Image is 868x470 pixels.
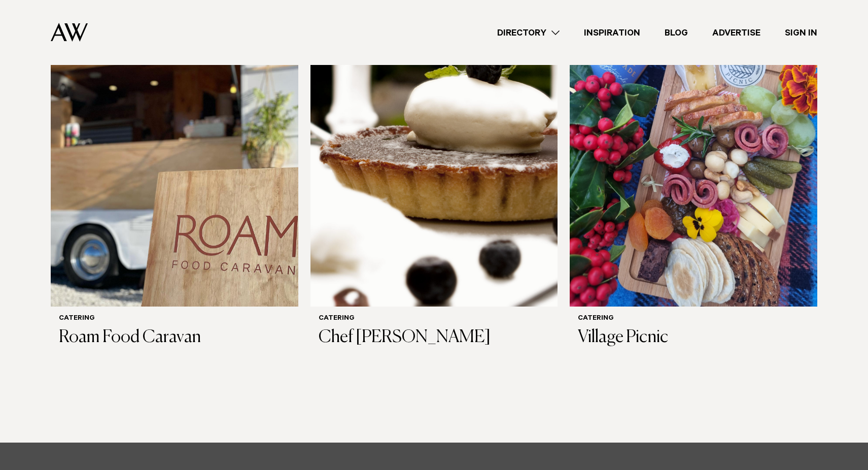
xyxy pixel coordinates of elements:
a: Sign In [773,26,829,40]
a: Inspiration [572,26,652,40]
h3: Roam Food Caravan [59,327,290,348]
h6: Catering [59,315,290,323]
img: Auckland Weddings Logo [51,23,88,42]
a: Blog [652,26,700,40]
h6: Catering [319,315,550,323]
h3: Village Picnic [578,327,809,348]
h6: Catering [578,315,809,323]
a: Directory [485,26,572,40]
h3: Chef [PERSON_NAME] [319,327,550,348]
a: Advertise [700,26,773,40]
